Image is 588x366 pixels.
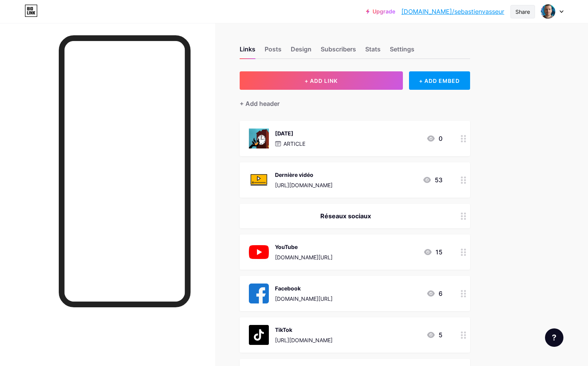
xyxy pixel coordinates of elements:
img: Dernière vidéo [249,170,269,190]
span: + ADD LINK [305,77,338,84]
div: Subscribers [321,45,356,58]
div: [URL][DOMAIN_NAME] [275,336,333,344]
button: + ADD LINK [240,71,403,90]
div: 53 [422,175,442,185]
div: [DATE] [275,129,305,137]
p: ARTICLE [283,140,305,148]
div: Share [515,8,530,16]
div: YouTube [275,243,333,251]
div: [URL][DOMAIN_NAME] [275,181,333,189]
div: Réseaux sociaux [249,211,442,221]
div: 15 [423,247,442,257]
div: [DOMAIN_NAME][URL] [275,295,333,303]
div: TikTok [275,326,333,334]
div: 0 [426,134,442,143]
div: 6 [426,289,442,298]
div: Settings [390,45,414,58]
div: + ADD EMBED [409,71,470,90]
a: Upgrade [366,8,395,15]
div: Facebook [275,284,333,292]
div: [DOMAIN_NAME][URL] [275,253,333,261]
div: Design [291,45,311,58]
img: 07/10/2025 [249,129,269,148]
div: 5 [426,330,442,340]
img: TikTok [249,325,269,345]
a: [DOMAIN_NAME]/sebastienvasseur [401,7,504,16]
div: Dernière vidéo [275,171,333,179]
div: Stats [365,45,381,58]
div: Posts [265,45,282,58]
div: + Add header [240,99,280,108]
div: Links [240,45,255,58]
img: sebastienvasseur [541,4,555,19]
img: Facebook [249,284,269,303]
img: YouTube [249,242,269,262]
